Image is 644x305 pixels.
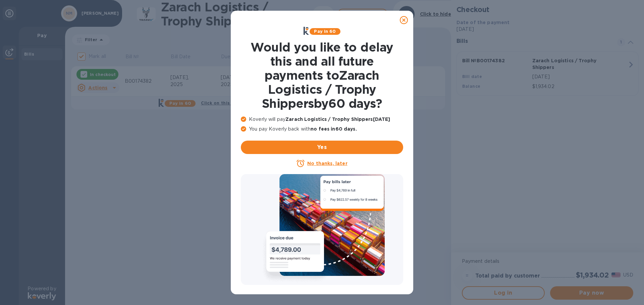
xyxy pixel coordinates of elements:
h1: Would you like to delay this and all future payments to Zarach Logistics / Trophy Shippers by 60 ... [241,40,403,110]
b: no fees in 60 days . [311,126,357,132]
button: Yes [241,141,403,154]
p: You pay Koverly back with [241,126,403,133]
b: Zarach Logistics / Trophy Shippers [DATE] [285,117,390,122]
span: Yes [246,143,398,151]
u: No thanks, later [307,161,347,166]
p: Koverly will pay [241,116,403,123]
b: Pay in 60 [314,29,336,34]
